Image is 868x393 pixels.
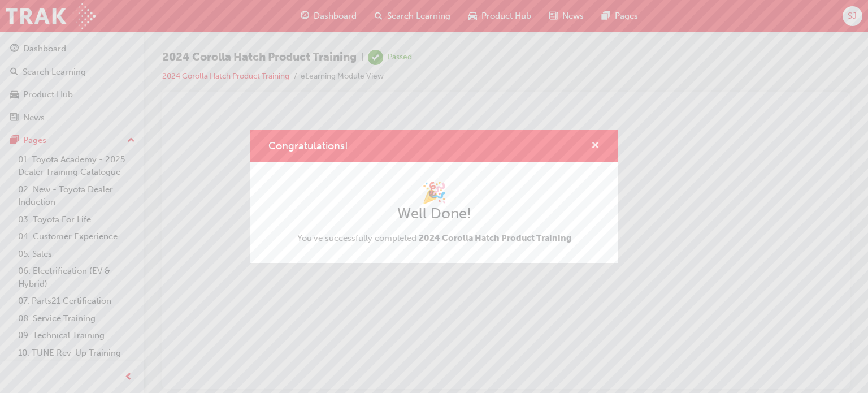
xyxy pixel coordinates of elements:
[591,139,600,153] button: cross-icon
[250,130,618,262] div: Congratulations!
[297,205,571,223] h2: Well Done!
[591,141,600,152] span: cross-icon
[5,9,665,60] p: The content has ended. You may close this window.
[419,233,571,243] span: 2024 Corolla Hatch Product Training
[297,232,571,245] span: You've successfully completed
[268,140,348,152] span: Congratulations!
[297,180,571,205] h1: 🎉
